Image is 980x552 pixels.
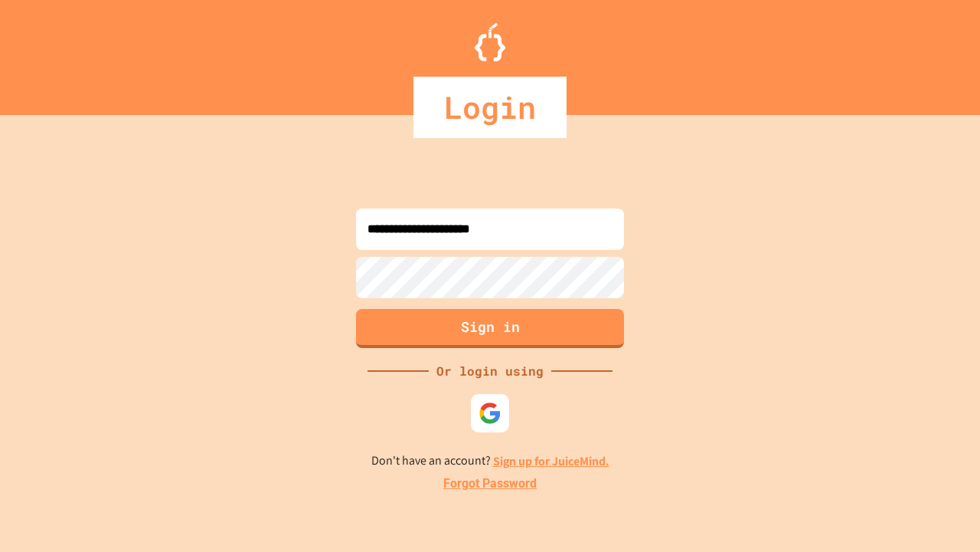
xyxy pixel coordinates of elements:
a: Sign up for JuiceMind. [493,453,609,469]
div: Login [413,77,567,138]
img: google-icon.svg [479,402,501,425]
img: Logo.svg [475,23,505,61]
p: Don't have an account? [371,452,609,471]
a: Forgot Password [443,475,537,493]
div: Or login using [429,362,551,380]
button: Sign in [356,309,624,348]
